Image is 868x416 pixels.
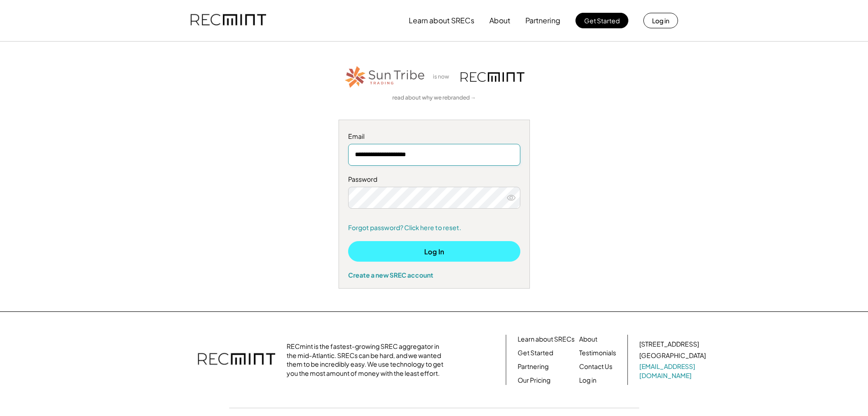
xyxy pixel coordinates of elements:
[579,348,616,358] a: Testimonials
[639,340,699,349] div: [STREET_ADDRESS]
[287,342,448,378] div: RECmint is the fastest-growing SREC aggregator in the mid-Atlantic. SRECs can be hard, and we wan...
[461,72,524,82] img: recmint-logotype%403x.png
[579,362,612,371] a: Contact Us
[348,241,520,262] button: Log In
[643,13,678,28] button: Log in
[348,132,520,141] div: Email
[639,362,708,380] a: [EMAIL_ADDRESS][DOMAIN_NAME]
[639,351,706,360] div: [GEOGRAPHIC_DATA]
[431,73,456,81] div: is now
[579,376,596,385] a: Log in
[575,13,628,28] button: Get Started
[348,271,520,279] div: Create a new SREC account
[409,11,474,30] button: Learn about SRECs
[344,64,426,90] img: STT_Horizontal_Logo%2B-%2BColor.png
[392,94,476,102] a: read about why we rebranded →
[518,348,553,358] a: Get Started
[579,335,597,344] a: About
[190,5,266,36] img: recmint-logotype%403x.png
[489,11,510,30] button: About
[518,335,575,344] a: Learn about SRECs
[518,362,549,371] a: Partnering
[518,376,550,385] a: Our Pricing
[525,11,560,30] button: Partnering
[348,175,520,184] div: Password
[198,344,275,376] img: recmint-logotype%403x.png
[348,223,520,232] a: Forgot password? Click here to reset.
